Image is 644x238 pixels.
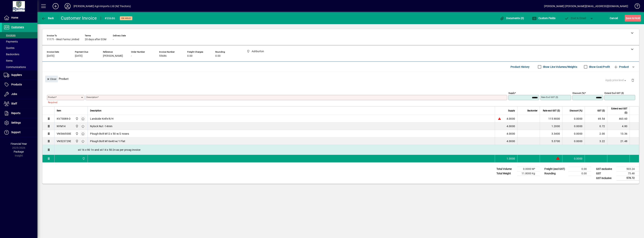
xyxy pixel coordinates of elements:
[57,117,71,121] div: KV73088-O
[569,167,591,171] td: 0.00
[11,142,27,145] span: Financial Year
[90,124,112,128] span: Nylock Nut -14mm
[617,167,639,171] td: 503.24
[2,51,37,57] a: Backorders
[11,131,21,134] span: Support
[75,139,79,143] span: Ashburton
[11,16,18,19] span: Home
[4,59,13,62] span: Items
[131,54,132,57] span: -
[594,176,617,181] td: GST inclusive
[507,117,515,121] span: 4.0000
[2,118,37,128] a: Settings
[11,73,22,76] span: Suppliers
[594,167,617,171] td: GST exclusive
[4,46,14,49] span: Quotes
[37,15,58,22] app-page-header-button: Back
[47,38,79,41] span: 11171 - West Farms Limited
[628,78,637,82] app-page-header-button: Delete
[4,34,16,37] span: Invoices
[40,15,55,22] button: Back
[2,70,37,80] a: Suppliers
[507,157,515,160] span: 1.0000
[597,109,605,113] span: GST ($)
[609,15,619,22] button: Cancel
[604,77,628,84] button: Apply price level
[628,76,637,85] button: Delete
[517,171,540,176] td: 11.8000 Kg
[2,109,37,118] a: Reports
[610,15,618,21] span: Cancel
[542,139,560,143] div: 5.3700
[42,72,639,86] div: Product
[562,137,585,145] td: 0.0000
[507,124,515,128] span: 4.0000
[121,17,131,19] span: On hold
[14,150,24,153] span: Package
[532,17,556,20] span: Custom Fields
[2,32,37,38] a: Invoices
[47,76,56,82] span: Close
[4,66,26,69] span: Communications
[2,57,37,64] a: Items
[495,171,517,176] td: Total Weight
[2,38,37,45] a: Payments
[2,13,37,22] a: Home
[50,3,62,10] button: Add
[625,15,641,22] button: Save & Hold
[81,157,86,161] span: Ashburton
[527,109,537,113] span: Backorder
[542,117,560,121] div: 115.9000
[517,167,540,171] td: 0.0000 M³
[594,171,617,176] td: GST
[570,109,582,113] span: Discount (%)
[572,92,585,94] mat-label: Discount (%)
[500,17,524,20] span: Documents (0)
[542,132,560,136] div: 3.3400
[562,15,588,22] button: Post & Email
[507,132,515,136] span: 4.0000
[105,15,115,21] div: #55686
[543,167,569,171] td: Freight (excl GST)
[74,3,131,9] div: [PERSON_NAME] Agri-Imports Ltd (NZ Tractors)
[48,96,56,98] mat-label: Product
[57,109,61,113] span: Item
[11,93,17,95] span: Jobs
[75,54,83,57] span: [DATE]
[85,38,106,41] span: 20 days after EOM
[626,17,627,20] span: S
[75,132,79,136] span: Ashburton
[90,132,129,136] span: Plough Bolt M12 x 50 w/2 noses
[495,167,517,171] td: Total Volume
[499,15,525,22] button: Documents (0)
[47,54,54,57] span: [DATE]
[632,1,639,13] a: Knowledge Base
[543,109,560,113] span: Rate excl GST ($)
[86,96,98,98] mat-label: Description
[585,115,607,122] td: 69.54
[113,38,114,41] span: -
[542,65,577,69] label: Show Line Volumes/Weights
[542,124,560,128] div: 1.2000
[2,99,37,108] a: Staff
[508,92,515,94] mat-label: Supply
[2,128,37,137] a: Support
[604,92,624,94] mat-label: Extend excl GST ($)
[508,109,515,113] span: Supply
[4,53,19,56] span: Backorders
[215,54,221,57] span: 0.00
[564,17,586,20] span: ost & Email
[562,130,585,137] td: 0.0000
[159,54,167,57] span: 55686
[562,115,585,122] td: 0.0000
[41,17,54,20] span: Back
[2,80,37,89] a: Products
[607,122,630,130] td: 4.80
[90,117,113,121] span: Landside Knife R/H
[57,124,66,128] div: NYM14
[585,130,607,137] td: 2.00
[2,64,37,70] a: Communications
[511,64,530,70] span: Product History
[48,100,81,104] mat-error: Required
[75,117,79,121] span: Ashburton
